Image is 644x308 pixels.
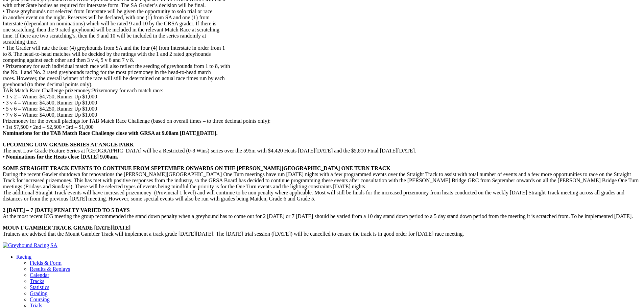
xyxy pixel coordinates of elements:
[30,290,47,296] a: Grading
[3,154,118,160] strong: • Nominations for the Heats close [DATE] 9.00am.
[3,165,641,202] p: During the recent Gawler shutdown for renovations the [PERSON_NAME][GEOGRAPHIC_DATA] One Turn mee...
[3,225,130,231] strong: MOUNT GAMBIER TRACK GRADE [DATE][DATE]
[30,297,50,302] a: Coursing
[3,225,641,237] p: Trainers are advised that the Mount Gambier Track will implement a track grade [DATE][DATE]. The ...
[3,242,57,248] img: Greyhound Racing SA
[3,142,134,147] strong: UPCOMING LOW GRADE SERIES AT ANGLE PARK
[3,207,130,213] strong: 2 [DATE] – 7 [DATE] PENALTY VARIED TO 5 DAYS
[30,266,70,272] a: Results & Replays
[30,284,49,290] a: Statistics
[16,254,31,260] a: Racing
[3,165,390,171] strong: SOME STRAIGHT TRACK EVENTS TO CONTINUE FROM SEPTEMBER ONWARDS ON THE [PERSON_NAME][GEOGRAPHIC_DAT...
[30,272,49,278] a: Calendar
[3,130,218,136] strong: Nominations for the TAB Match Race Challenge close with GRSA at 9.00am [DATE][DATE].
[3,142,641,160] p: The next Low Grade Feature Series at [GEOGRAPHIC_DATA] will be a Restricted (0-8 Wins) series ove...
[30,278,44,284] a: Tracks
[30,260,62,266] a: Fields & Form
[3,207,641,219] p: At the most recent ICG meeting the group recommended the stand down penalty when a greyhound has ...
